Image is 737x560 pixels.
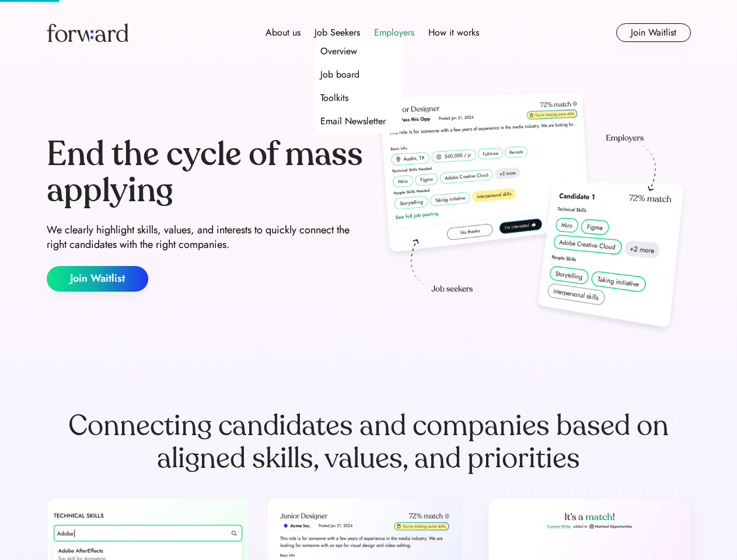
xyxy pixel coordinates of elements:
[47,266,148,292] button: Join Waitlist
[428,26,479,40] div: How it works
[315,26,360,40] div: Job Seekers
[320,91,348,105] div: Toolkits
[47,136,364,208] div: End the cycle of mass applying
[320,114,386,128] div: Email Newsletter
[374,26,414,40] div: Employers
[47,409,691,475] div: Connecting candidates and companies based on aligned skills, values, and priorities
[47,223,364,252] div: We clearly highlight skills, values, and interests to quickly connect the right candidates with t...
[320,44,357,58] div: Overview
[266,26,301,40] div: About us
[373,89,691,339] img: hero-image.png
[616,23,691,42] button: Join Waitlist
[47,23,128,42] img: Forward logo
[320,68,359,82] div: Job board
